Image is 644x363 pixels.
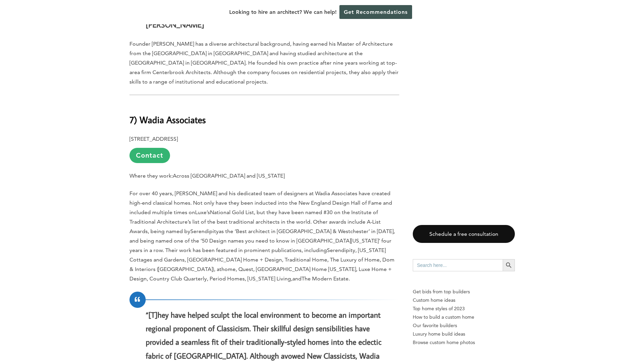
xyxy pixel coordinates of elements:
[129,228,395,253] span: as the ‘Best architect in [GEOGRAPHIC_DATA] & Westchester’ in [DATE], and being named one of the ...
[173,173,285,179] span: Across [GEOGRAPHIC_DATA] and [US_STATE]
[413,288,515,296] p: Get bids from top builders
[413,225,515,243] a: Schedule a free consultation
[129,148,170,163] a: Contact
[129,190,392,215] span: For over 40 years, [PERSON_NAME] and his dedicated team of designers at Wadia Associates have cre...
[413,304,515,313] a: Top home styles of 2023
[413,321,515,330] a: Our favorite builders
[190,228,219,234] span: Serendipity
[339,5,412,19] a: Get Recommendations
[302,275,350,282] span: The Modern Estate.
[413,330,515,338] a: Luxury home build ideas
[413,296,515,304] a: Custom home ideas
[129,134,399,163] p: [STREET_ADDRESS]
[413,313,515,321] a: How to build a custom home
[129,209,381,234] span: National Gold List, but they have been named #30 on the Institute of Traditional Architecture’s l...
[129,173,173,179] b: Where they work:
[292,275,302,282] span: and
[505,262,512,269] svg: Search
[195,209,210,215] span: Luxe’s
[129,247,395,282] span: Serendipity, [US_STATE] Cottages and Gardens, [GEOGRAPHIC_DATA] Home + Design, Traditional Home, ...
[129,41,399,85] span: Founder [PERSON_NAME] has a diverse architectural background, having earned his Master of Archite...
[413,259,503,271] input: Search here...
[129,114,206,126] b: 7) Wadia Associates
[413,338,515,347] a: Browse custom home photos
